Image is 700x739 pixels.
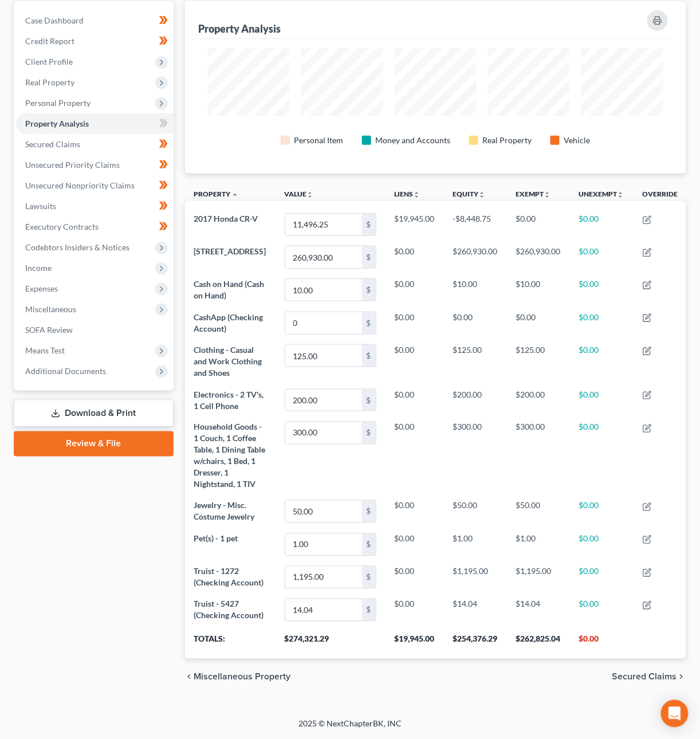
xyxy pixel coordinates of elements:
td: $1,195.00 [507,561,570,593]
div: $ [362,422,376,444]
a: Property Analysis [16,113,174,134]
span: Electronics - 2 TV's, 1 Cell Phone [194,390,264,411]
a: Credit Report [16,31,174,52]
td: $0.00 [386,528,444,561]
i: unfold_more [479,191,486,198]
td: $14.04 [507,594,570,627]
td: $1,195.00 [444,561,507,593]
input: 0.00 [285,390,362,411]
i: chevron_left [185,673,194,682]
button: Secured Claims chevron_right [612,673,686,682]
input: 0.00 [285,534,362,556]
span: Client Profile [25,57,73,66]
span: Household Goods - 1 Couch, 1 Coffee Table, 1 Dining Table w/chairs, 1 Bed, 1 Dresser, 1 Nightstan... [194,422,266,489]
div: Money and Accounts [376,135,451,146]
span: Miscellaneous [25,304,76,314]
a: Property expand_less [194,190,239,198]
td: $10.00 [507,274,570,306]
span: Personal Property [25,98,91,108]
td: $0.00 [507,306,570,339]
div: Personal Item [294,135,344,146]
td: $0.00 [386,384,444,416]
td: $0.00 [444,306,507,339]
div: $ [362,214,376,235]
a: Equityunfold_more [453,190,486,198]
span: Real Property [25,77,74,87]
span: Property Analysis [25,119,89,128]
th: Totals: [185,627,276,659]
input: 0.00 [285,214,362,235]
i: unfold_more [544,191,551,198]
td: $0.00 [570,561,634,593]
span: Codebtors Insiders & Notices [25,242,129,252]
a: Download & Print [14,400,174,427]
span: Secured Claims [25,139,80,149]
td: $0.00 [570,274,634,306]
span: Jewelry - Misc. Costume Jewelry [194,501,255,522]
th: $254,376.29 [444,627,507,659]
a: Valueunfold_more [285,190,314,198]
div: Property Analysis [199,22,281,36]
input: 0.00 [285,279,362,301]
td: $19,945.00 [386,208,444,241]
a: Review & File [14,431,174,457]
a: Executory Contracts [16,217,174,237]
i: chevron_right [677,673,686,682]
td: $0.00 [570,384,634,416]
span: Lawsuits [25,201,56,211]
a: Unexemptunfold_more [579,190,624,198]
span: Truist - 1272 (Checking Account) [194,567,264,588]
td: $1.00 [507,528,570,561]
span: Miscellaneous Property [194,673,291,682]
td: $125.00 [507,340,570,384]
td: $0.00 [386,496,444,528]
div: $ [362,279,376,301]
input: 0.00 [285,599,362,621]
td: $0.00 [570,496,634,528]
input: 0.00 [285,312,362,334]
td: $200.00 [444,384,507,416]
a: Secured Claims [16,134,174,155]
th: $19,945.00 [386,627,444,659]
td: $10.00 [444,274,507,306]
td: $0.00 [570,528,634,561]
input: 0.00 [285,345,362,367]
input: 0.00 [285,501,362,522]
td: $200.00 [507,384,570,416]
td: $260,930.00 [444,241,507,274]
th: $262,825.04 [507,627,570,659]
span: Clothing - Casual and Work Clothing and Shoes [194,345,262,378]
div: 2025 © NextChapterBK, INC [23,718,677,739]
div: $ [362,599,376,621]
td: $0.00 [386,241,444,274]
a: Liensunfold_more [395,190,420,198]
div: $ [362,567,376,588]
td: $0.00 [507,208,570,241]
span: Cash on Hand (Cash on Hand) [194,279,265,300]
td: $50.00 [444,496,507,528]
td: $0.00 [570,241,634,274]
span: Executory Contracts [25,222,99,231]
span: Unsecured Nonpriority Claims [25,180,135,190]
span: Credit Report [25,36,74,46]
input: 0.00 [285,246,362,268]
div: Real Property [483,135,532,146]
span: Pet(s) - 1 pet [194,534,238,544]
div: $ [362,246,376,268]
span: 2017 Honda CR-V [194,214,258,223]
td: $50.00 [507,496,570,528]
span: Case Dashboard [25,15,84,25]
td: $300.00 [444,416,507,495]
span: Income [25,263,52,273]
td: $300.00 [507,416,570,495]
td: $0.00 [570,340,634,384]
span: Expenses [25,284,58,293]
span: Additional Documents [25,366,106,376]
i: unfold_more [307,191,314,198]
div: $ [362,312,376,334]
td: $0.00 [386,306,444,339]
a: Unsecured Priority Claims [16,155,174,175]
span: [STREET_ADDRESS] [194,246,266,256]
td: $0.00 [386,594,444,627]
td: $0.00 [570,416,634,495]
